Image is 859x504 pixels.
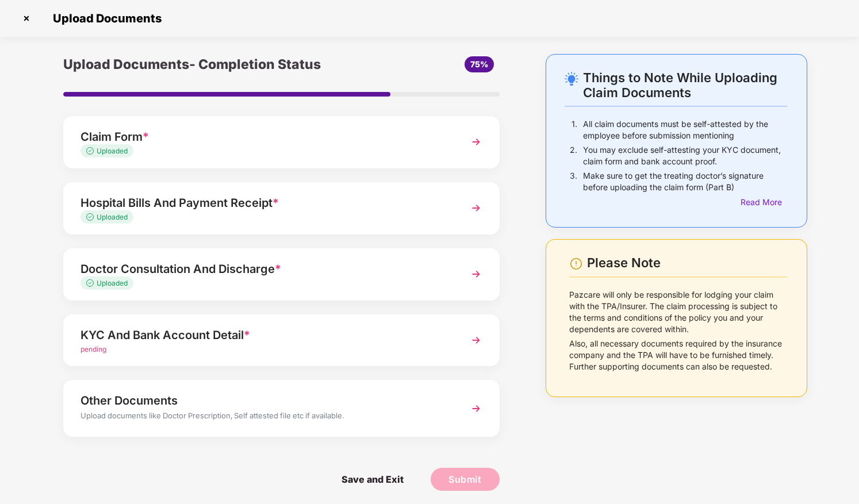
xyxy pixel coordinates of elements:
div: Upload Documents- Completion Status [63,54,354,75]
img: svg+xml;base64,PHN2ZyB4bWxucz0iaHR0cDovL3d3dy53My5vcmcvMjAwMC9zdmciIHdpZHRoPSIyNC4wOTMiIGhlaWdodD... [565,72,578,86]
button: Submit [431,468,500,491]
p: All claim documents must be self-attested by the employee before submission mentioning [583,118,787,141]
div: Things to Note While Uploading Claim Documents [583,70,787,100]
span: Uploaded [97,279,128,287]
img: svg+xml;base64,PHN2ZyBpZD0iTmV4dCIgeG1sbnM9Imh0dHA6Ly93d3cudzMub3JnLzIwMDAvc3ZnIiB3aWR0aD0iMzYiIG... [466,264,486,284]
p: Pazcare will only be responsible for lodging your claim with the TPA/Insurer. The claim processin... [569,289,787,335]
span: Save and Exit [330,468,415,491]
img: svg+xml;base64,PHN2ZyB4bWxucz0iaHR0cDovL3d3dy53My5vcmcvMjAwMC9zdmciIHdpZHRoPSIxMy4zMzMiIGhlaWdodD... [86,147,97,155]
div: Hospital Bills And Payment Receipt [80,194,449,212]
span: Uploaded [97,147,128,155]
img: svg+xml;base64,PHN2ZyBpZD0iTmV4dCIgeG1sbnM9Imh0dHA6Ly93d3cudzMub3JnLzIwMDAvc3ZnIiB3aWR0aD0iMzYiIG... [466,198,486,218]
div: KYC And Bank Account Detail [80,326,449,344]
p: 2. [570,144,577,167]
div: Upload documents like Doctor Prescription, Self attested file etc if available. [80,410,449,425]
img: svg+xml;base64,PHN2ZyB4bWxucz0iaHR0cDovL3d3dy53My5vcmcvMjAwMC9zdmciIHdpZHRoPSIxMy4zMzMiIGhlaWdodD... [86,279,97,287]
img: svg+xml;base64,PHN2ZyBpZD0iTmV4dCIgeG1sbnM9Imh0dHA6Ly93d3cudzMub3JnLzIwMDAvc3ZnIiB3aWR0aD0iMzYiIG... [466,330,486,351]
span: Uploaded [97,213,128,221]
p: You may exclude self-attesting your KYC document, claim form and bank account proof. [583,144,787,167]
p: Make sure to get the treating doctor’s signature before uploading the claim form (Part B) [583,170,787,193]
img: svg+xml;base64,PHN2ZyB4bWxucz0iaHR0cDovL3d3dy53My5vcmcvMjAwMC9zdmciIHdpZHRoPSIxMy4zMzMiIGhlaWdodD... [86,213,97,221]
img: svg+xml;base64,PHN2ZyBpZD0iTmV4dCIgeG1sbnM9Imh0dHA6Ly93d3cudzMub3JnLzIwMDAvc3ZnIiB3aWR0aD0iMzYiIG... [466,398,486,419]
p: 3. [570,170,577,193]
div: Other Documents [80,391,449,410]
div: Read More [741,196,787,209]
div: Doctor Consultation And Discharge [80,260,449,278]
p: 1. [572,118,577,141]
div: Please Note [587,255,787,271]
span: Upload Documents [41,11,167,25]
img: svg+xml;base64,PHN2ZyBpZD0iTmV4dCIgeG1sbnM9Imh0dHA6Ly93d3cudzMub3JnLzIwMDAvc3ZnIiB3aWR0aD0iMzYiIG... [466,132,486,152]
div: Claim Form [80,128,449,146]
p: Also, all necessary documents required by the insurance company and the TPA will have to be furni... [569,338,787,372]
span: pending [80,345,106,353]
img: svg+xml;base64,PHN2ZyBpZD0iV2FybmluZ18tXzI0eDI0IiBkYXRhLW5hbWU9Ildhcm5pbmcgLSAyNHgyNCIgeG1sbnM9Im... [569,257,583,271]
span: 75% [470,59,488,69]
img: svg+xml;base64,PHN2ZyBpZD0iQ3Jvc3MtMzJ4MzIiIHhtbG5zPSJodHRwOi8vd3d3LnczLm9yZy8yMDAwL3N2ZyIgd2lkdG... [17,9,36,28]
